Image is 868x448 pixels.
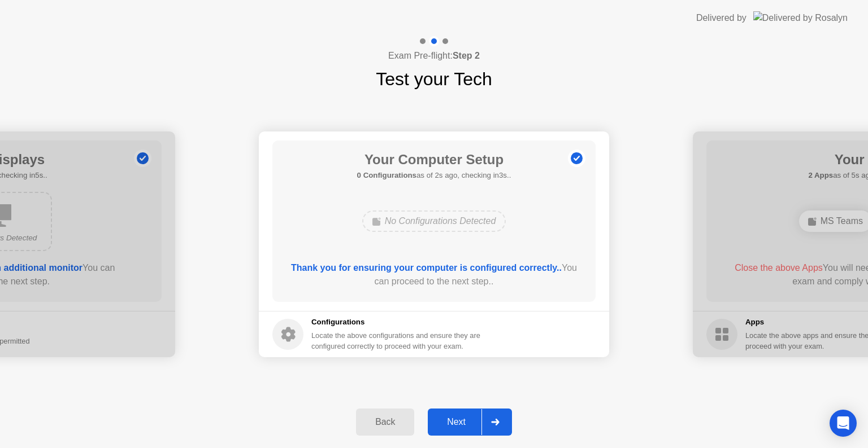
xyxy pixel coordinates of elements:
div: Back [359,417,411,427]
img: Delivered by Rosalyn [753,11,848,24]
b: Step 2 [453,51,480,60]
h1: Test your Tech [376,65,492,93]
button: Back [356,409,414,436]
h5: as of 2s ago, checking in3s.. [357,170,511,181]
b: Thank you for ensuring your computer is configured correctly.. [291,263,562,273]
div: Next [431,417,481,427]
h5: Configurations [311,317,483,328]
button: Next [428,409,512,436]
div: No Configurations Detected [362,210,506,232]
div: You can proceed to the next step.. [289,261,580,288]
div: Delivered by [696,11,747,25]
div: Open Intercom Messenger [830,410,857,437]
h1: Your Computer Setup [357,150,511,170]
div: Locate the above configurations and ensure they are configured correctly to proceed with your exam. [311,330,483,352]
b: 0 Configurations [357,171,416,179]
h4: Exam Pre-flight: [388,49,480,63]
